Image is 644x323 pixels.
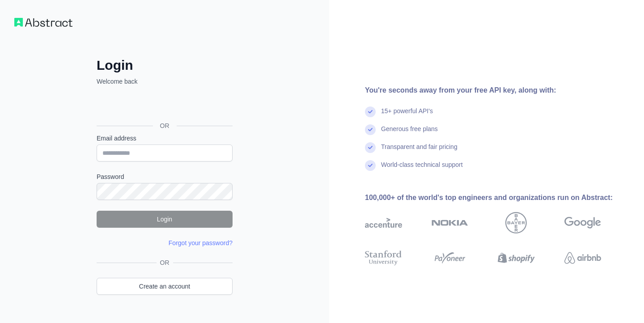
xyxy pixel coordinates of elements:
img: check mark [365,142,376,153]
span: OR [157,258,173,267]
img: bayer [505,212,527,234]
a: Forgot your password? [169,239,233,246]
h2: Login [97,57,233,73]
div: Generous free plans [381,124,438,142]
div: Transparent and fair pricing [381,142,458,160]
img: airbnb [564,249,602,267]
button: Login [97,211,233,228]
img: check mark [365,160,376,171]
iframe: To enrich screen reader interactions, please activate Accessibility in Grammarly extension settings [92,96,235,115]
img: google [564,212,602,234]
a: Create an account [97,278,233,295]
p: Welcome back [97,77,233,86]
div: World-class technical support [381,160,463,178]
label: Email address [97,134,233,143]
img: check mark [365,106,376,117]
img: nokia [432,212,469,234]
label: Password [97,172,233,181]
img: check mark [365,124,376,135]
span: OR [153,121,177,130]
div: 15+ powerful API's [381,106,433,124]
div: You're seconds away from your free API key, along with: [365,85,630,96]
img: shopify [498,249,535,267]
img: payoneer [432,249,469,267]
img: stanford university [365,249,402,267]
img: accenture [365,212,402,234]
img: Workflow [14,18,72,27]
div: 100,000+ of the world's top engineers and organizations run on Abstract: [365,192,630,203]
